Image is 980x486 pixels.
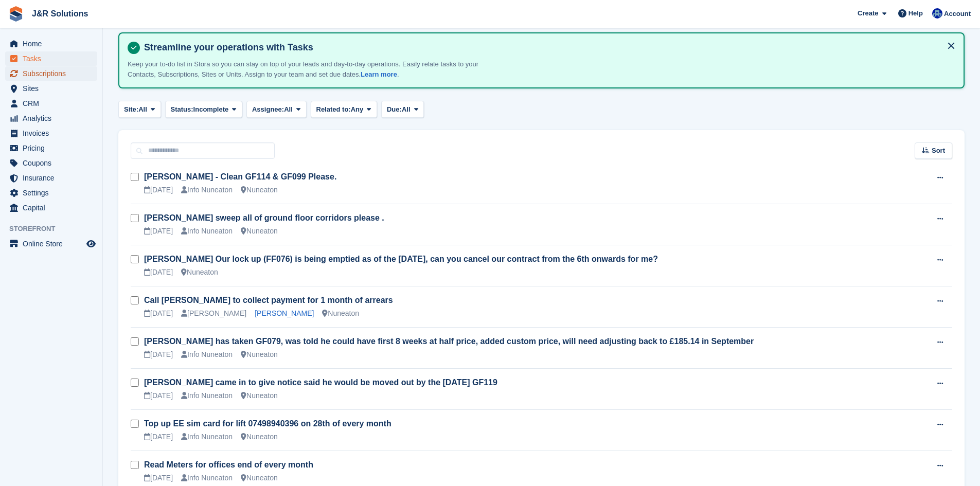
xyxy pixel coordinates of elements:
[23,37,84,51] span: Home
[381,101,424,118] button: Due: All
[144,226,173,237] div: [DATE]
[181,349,233,360] div: Info Nuneaton
[311,101,377,118] button: Related to: Any
[171,104,193,115] span: Status:
[241,431,278,442] div: Nuneaton
[5,141,97,155] a: menu
[908,8,923,19] span: Help
[140,42,955,53] h4: Streamline your operations with Tasks
[181,267,218,278] div: Nuneaton
[165,101,242,118] button: Status: Incomplete
[181,390,233,401] div: Info Nuneaton
[144,337,754,346] a: [PERSON_NAME] has taken GF079, was told he could have first 8 weeks at half price, added custom p...
[23,96,84,111] span: CRM
[9,224,102,234] span: Storefront
[5,201,97,215] a: menu
[944,9,971,19] span: Account
[181,473,233,483] div: Info Nuneaton
[23,111,84,125] span: Analytics
[5,81,97,96] a: menu
[241,390,278,401] div: Nuneaton
[85,238,97,250] a: Preview store
[23,141,84,155] span: Pricing
[23,81,84,96] span: Sites
[144,213,384,222] a: [PERSON_NAME] sweep all of ground floor corridors please .
[144,390,173,401] div: [DATE]
[5,37,97,51] a: menu
[23,126,84,140] span: Invoices
[932,146,945,156] span: Sort
[118,101,161,118] button: Site: All
[144,419,391,428] a: Top up EE sim card for lift 07498940396 on 28th of every month
[23,51,84,66] span: Tasks
[181,226,233,237] div: Info Nuneaton
[241,185,278,195] div: Nuneaton
[144,349,173,360] div: [DATE]
[181,431,233,442] div: Info Nuneaton
[241,349,278,360] div: Nuneaton
[193,104,229,115] span: Incomplete
[241,226,278,237] div: Nuneaton
[322,308,359,319] div: Nuneaton
[252,104,284,115] span: Assignee:
[144,473,173,483] div: [DATE]
[144,308,173,319] div: [DATE]
[144,296,393,304] a: Call [PERSON_NAME] to collect payment for 1 month of arrears
[246,101,307,118] button: Assignee: All
[5,186,97,200] a: menu
[5,96,97,111] a: menu
[144,185,173,195] div: [DATE]
[23,201,84,215] span: Capital
[128,59,488,79] p: Keep your to-do list in Stora so you can stay on top of your leads and day-to-day operations. Eas...
[858,8,878,19] span: Create
[284,104,293,115] span: All
[351,104,364,115] span: Any
[932,8,942,19] img: Macie Adcock
[23,66,84,81] span: Subscriptions
[5,66,97,81] a: menu
[23,171,84,185] span: Insurance
[138,104,147,115] span: All
[8,6,24,22] img: stora-icon-8386f47178a22dfd0bd8f6a31ec36ba5ce8667c1dd55bd0f319d3a0aa187defe.svg
[23,186,84,200] span: Settings
[144,431,173,442] div: [DATE]
[181,185,233,195] div: Info Nuneaton
[241,473,278,483] div: Nuneaton
[5,156,97,170] a: menu
[144,255,658,263] a: [PERSON_NAME] Our lock up (FF076) is being emptied as of the [DATE], can you cancel our contract ...
[5,171,97,185] a: menu
[402,104,411,115] span: All
[23,156,84,170] span: Coupons
[144,172,336,181] a: [PERSON_NAME] - Clean GF114 & GF099 Please.
[255,309,314,317] a: [PERSON_NAME]
[23,237,84,251] span: Online Store
[5,51,97,66] a: menu
[5,237,97,251] a: menu
[28,5,92,22] a: J&R Solutions
[387,104,402,115] span: Due:
[5,126,97,140] a: menu
[181,308,246,319] div: [PERSON_NAME]
[316,104,351,115] span: Related to:
[361,70,397,78] a: Learn more
[124,104,138,115] span: Site:
[5,111,97,125] a: menu
[144,460,313,469] a: Read Meters for offices end of every month
[144,378,497,387] a: [PERSON_NAME] came in to give notice said he would be moved out by the [DATE] GF119
[144,267,173,278] div: [DATE]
